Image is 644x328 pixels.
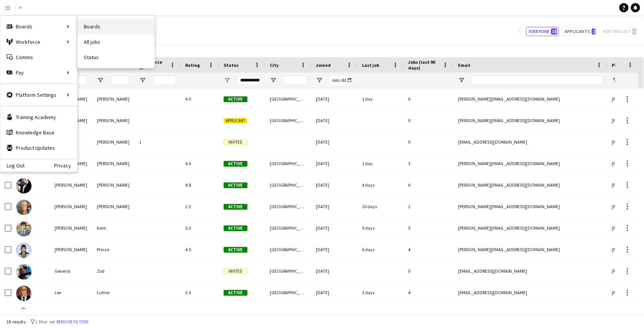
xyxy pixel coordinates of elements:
[181,196,219,217] div: 2.5
[403,196,453,217] div: 2
[316,77,323,84] button: Open Filter Menu
[92,282,134,303] div: Luthor
[50,282,92,303] div: Lex
[181,239,219,260] div: 4.5
[270,77,277,84] button: Open Filter Menu
[311,196,357,217] div: [DATE]
[453,174,607,195] div: [PERSON_NAME][EMAIL_ADDRESS][DOMAIN_NAME]
[592,28,596,35] span: 2
[224,161,247,167] span: Active
[224,204,247,210] span: Active
[224,182,247,188] span: Active
[16,307,32,323] img: Magneto
[403,131,453,152] div: 0
[224,77,231,84] button: Open Filter Menu
[92,217,134,239] div: Kent
[153,76,176,85] input: Workforce ID Filter Input
[265,239,311,260] div: [GEOGRAPHIC_DATA]
[92,131,134,152] div: [PERSON_NAME]
[181,88,219,109] div: 4.0
[403,217,453,239] div: 5
[265,282,311,303] div: [GEOGRAPHIC_DATA]
[35,319,55,325] span: 1 filter set
[311,303,357,325] div: [DATE]
[562,27,597,36] button: Applicants2
[16,286,32,301] img: Lex Luthor
[265,153,311,174] div: [GEOGRAPHIC_DATA]
[92,174,134,195] div: [PERSON_NAME]
[357,174,403,195] div: 4 days
[224,225,247,231] span: Active
[181,282,219,303] div: 3.0
[265,174,311,195] div: [GEOGRAPHIC_DATA]
[408,59,440,71] span: Jobs (last 90 days)
[472,76,603,85] input: Email Filter Input
[526,27,559,36] button: Everyone18
[92,239,134,260] div: Prince
[311,131,357,152] div: [DATE]
[68,76,88,85] input: First Name Filter Input
[265,196,311,217] div: [GEOGRAPHIC_DATA]
[316,62,331,68] span: Joined
[181,174,219,195] div: 4.8
[311,260,357,282] div: [DATE]
[92,88,134,109] div: [PERSON_NAME]
[50,174,92,195] div: [PERSON_NAME]
[357,196,403,217] div: 20 days
[0,87,77,103] div: Platform Settings
[453,217,607,239] div: [PERSON_NAME][EMAIL_ADDRESS][DOMAIN_NAME]
[265,110,311,131] div: [GEOGRAPHIC_DATA]
[311,153,357,174] div: [DATE]
[0,140,77,156] a: Product Updates
[453,88,607,109] div: [PERSON_NAME][EMAIL_ADDRESS][DOMAIN_NAME]
[78,19,154,34] a: Boards
[453,260,607,282] div: [EMAIL_ADDRESS][DOMAIN_NAME]
[357,282,403,303] div: 3 days
[92,196,134,217] div: [PERSON_NAME]
[357,217,403,239] div: 5 days
[224,139,247,145] span: Invited
[0,50,77,65] a: Comms
[181,217,219,239] div: 5.0
[50,217,92,239] div: [PERSON_NAME]
[551,28,557,35] span: 18
[403,303,453,325] div: 0
[612,77,619,84] button: Open Filter Menu
[453,110,607,131] div: [PERSON_NAME][EMAIL_ADDRESS][DOMAIN_NAME]
[265,303,311,325] div: [GEOGRAPHIC_DATA]
[453,282,607,303] div: [EMAIL_ADDRESS][DOMAIN_NAME]
[224,62,239,68] span: Status
[458,62,470,68] span: Email
[362,62,379,68] span: Last job
[311,282,357,303] div: [DATE]
[453,196,607,217] div: [PERSON_NAME][EMAIL_ADDRESS][DOMAIN_NAME]
[458,77,465,84] button: Open Filter Menu
[403,174,453,195] div: 6
[311,88,357,109] div: [DATE]
[185,62,200,68] span: Rating
[0,109,77,125] a: Training Academy
[0,19,77,34] div: Boards
[0,65,77,80] div: Pay
[50,303,92,325] div: Magneto
[311,217,357,239] div: [DATE]
[311,239,357,260] div: [DATE]
[78,34,154,50] a: All jobs
[16,178,32,194] img: Bruce Wayne
[139,77,146,84] button: Open Filter Menu
[16,264,32,280] img: General Zod
[50,196,92,217] div: [PERSON_NAME]
[357,153,403,174] div: 1 day
[311,110,357,131] div: [DATE]
[265,260,311,282] div: [GEOGRAPHIC_DATA]
[224,247,247,253] span: Active
[0,162,25,169] a: Log Out
[16,221,32,237] img: Clark Kent
[284,76,307,85] input: City Filter Input
[403,88,453,109] div: 6
[0,125,77,140] a: Knowledge Base
[224,118,247,124] span: Applicant
[403,260,453,282] div: 0
[330,76,353,85] input: Joined Filter Input
[265,217,311,239] div: [GEOGRAPHIC_DATA]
